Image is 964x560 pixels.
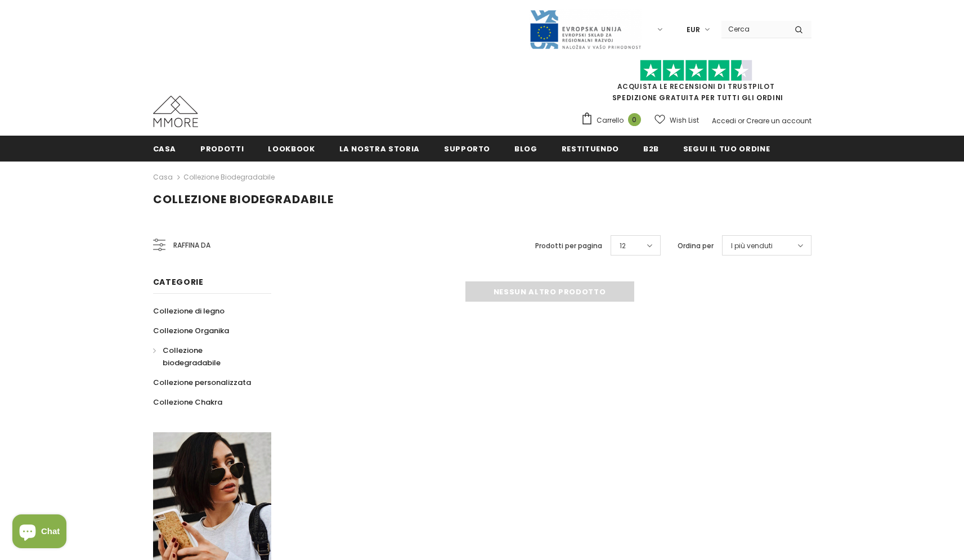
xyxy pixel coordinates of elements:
a: Collezione personalizzata [153,373,251,392]
a: Javni Razpis [529,24,642,34]
label: Prodotti per pagina [535,240,602,252]
a: Carrello 0 [581,112,647,129]
input: Search Site [721,21,786,37]
a: Collezione Chakra [153,392,222,412]
span: Collezione Chakra [153,397,222,407]
a: Restituendo [562,136,619,161]
span: Blog [514,144,537,154]
img: Fidati di Pilot Stars [640,60,752,82]
span: EUR [687,24,700,35]
span: Lookbook [268,144,315,154]
span: La nostra storia [339,144,420,154]
span: Wish List [670,115,699,126]
a: Accedi [712,116,736,126]
span: B2B [643,144,659,154]
a: Segui il tuo ordine [683,136,770,161]
a: Casa [153,171,173,184]
a: Creare un account [746,116,811,126]
span: Segui il tuo ordine [683,144,770,154]
img: Javni Razpis [529,9,642,50]
a: B2B [643,136,659,161]
a: Collezione Organika [153,321,229,341]
span: Categorie [153,276,204,288]
span: Collezione biodegradabile [153,191,334,207]
span: Restituendo [562,144,619,154]
span: Raffina da [173,239,210,252]
label: Ordina per [678,240,714,252]
a: Collezione di legno [153,301,225,321]
a: Collezione biodegradabile [153,341,259,373]
span: 0 [628,113,641,126]
a: Wish List [654,110,699,130]
a: Prodotti [200,136,244,161]
span: Collezione Organika [153,325,229,336]
span: Collezione di legno [153,306,225,316]
img: Casi MMORE [153,96,198,127]
span: SPEDIZIONE GRATUITA PER TUTTI GLI ORDINI [581,65,811,102]
a: Blog [514,136,537,161]
span: I più venduti [731,240,773,252]
a: Collezione biodegradabile [183,172,275,182]
inbox-online-store-chat: Shopify online store chat [9,514,70,551]
a: La nostra storia [339,136,420,161]
span: Collezione personalizzata [153,377,251,388]
a: Acquista le recensioni di TrustPilot [617,82,775,91]
span: Casa [153,144,177,154]
span: or [738,116,745,126]
span: Carrello [597,115,624,126]
span: 12 [620,240,626,252]
span: supporto [444,144,490,154]
a: Casa [153,136,177,161]
a: Lookbook [268,136,315,161]
a: supporto [444,136,490,161]
span: Prodotti [200,144,244,154]
span: Collezione biodegradabile [163,345,221,368]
